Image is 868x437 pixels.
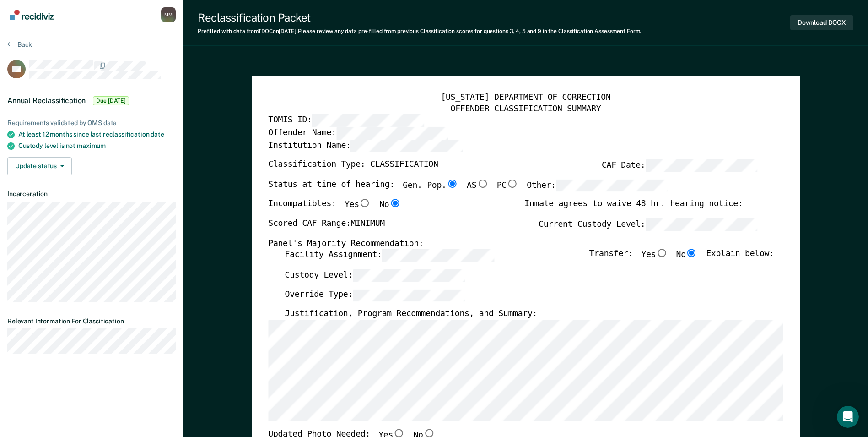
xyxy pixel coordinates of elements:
[77,142,106,149] span: maximum
[268,159,438,172] label: Classification Type: CLASSIFICATION
[379,199,401,211] label: No
[350,139,463,152] input: Institution Name:
[602,159,757,172] label: CAF Date:
[161,7,176,22] button: Profile dropdown button
[161,7,176,22] div: M M
[359,199,371,208] input: Yes
[641,249,668,262] label: Yes
[686,249,698,257] input: No
[268,127,448,139] label: Offender Name:
[524,199,757,218] div: Inmate agrees to waive 48 hr. hearing notice: __
[268,115,424,127] label: TOMIS ID:
[285,269,465,282] label: Custody Level:
[527,180,668,192] label: Other:
[10,10,54,20] img: Recidiviz
[353,289,465,301] input: Override Type:
[312,115,424,127] input: TOMIS ID:
[656,249,668,257] input: Yes
[382,249,494,262] input: Facility Assignment:
[423,429,435,437] input: No
[353,269,465,282] input: Custody Level:
[198,11,641,24] div: Reclassification Packet
[403,180,458,192] label: Gen. Pop.
[556,180,668,192] input: Other:
[18,131,176,138] div: At least 12 months since last reclassification
[268,238,757,249] div: Panel's Majority Recommendation:
[467,180,488,192] label: AS
[268,180,668,200] div: Status at time of hearing:
[496,180,518,192] label: PC
[507,180,518,188] input: PC
[285,289,465,301] label: Override Type:
[7,96,86,105] span: Annual Reclassification
[285,249,494,262] label: Facility Assignment:
[18,142,176,150] div: Custody level is not
[837,406,859,428] iframe: Intercom live chat
[151,131,164,138] span: date
[7,119,176,127] div: Requirements validated by OMS data
[645,159,757,172] input: CAF Date:
[7,317,176,325] dt: Relevant Information For Classification
[345,199,371,211] label: Yes
[389,199,401,208] input: No
[589,249,774,269] div: Transfer: Explain below:
[268,199,401,218] div: Incompatibles:
[268,139,463,152] label: Institution Name:
[645,218,757,231] input: Current Custody Level:
[93,96,129,105] span: Due [DATE]
[790,15,853,30] button: Download DOCX
[676,249,697,262] label: No
[476,180,488,188] input: AS
[539,218,757,231] label: Current Custody Level:
[336,127,448,139] input: Offender Name:
[393,429,405,437] input: Yes
[285,309,537,320] label: Justification, Program Recommendations, and Summary:
[7,190,176,198] dt: Incarceration
[198,28,641,34] div: Prefilled with data from TDOC on [DATE] . Please review any data pre-filled from previous Classif...
[446,180,458,188] input: Gen. Pop.
[7,40,32,49] button: Back
[268,93,783,104] div: [US_STATE] DEPARTMENT OF CORRECTION
[268,218,385,231] label: Scored CAF Range: MINIMUM
[7,157,72,175] button: Update status
[268,104,783,115] div: OFFENDER CLASSIFICATION SUMMARY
